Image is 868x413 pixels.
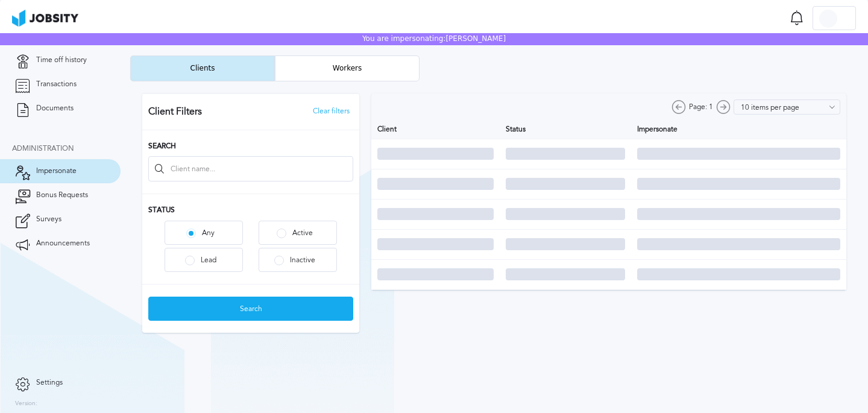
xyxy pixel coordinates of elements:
span: Page: 1 [689,103,713,112]
span: Settings [36,379,63,387]
span: Bonus Requests [36,191,88,200]
span: Transactions [36,80,77,89]
button: Clients [130,55,275,81]
th: Impersonate [631,121,846,139]
button: Clear filters [309,107,353,116]
button: Lead [165,248,243,272]
div: Administration [12,145,121,153]
h3: Client Filters [148,106,202,117]
h3: Search [148,142,353,151]
div: Inactive [284,256,321,265]
button: Any [165,221,243,245]
div: Lead [195,256,222,265]
div: Any [196,229,221,238]
div: Search [149,297,353,321]
input: Client name... [149,157,353,181]
span: Impersonate [36,167,77,175]
button: Active [259,221,337,245]
span: Documents [36,104,74,113]
span: Time off history [36,56,87,65]
div: Active [286,229,319,238]
button: Workers [275,55,420,81]
th: Client [371,121,500,139]
th: Status [500,121,631,139]
label: Version: [15,400,37,408]
img: ab4bad089aa723f57921c736e9817d99.png [12,10,78,27]
h3: Status [148,206,353,215]
span: Surveys [36,215,61,224]
span: Announcements [36,239,90,248]
button: Inactive [259,248,337,272]
button: Search [148,297,353,321]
